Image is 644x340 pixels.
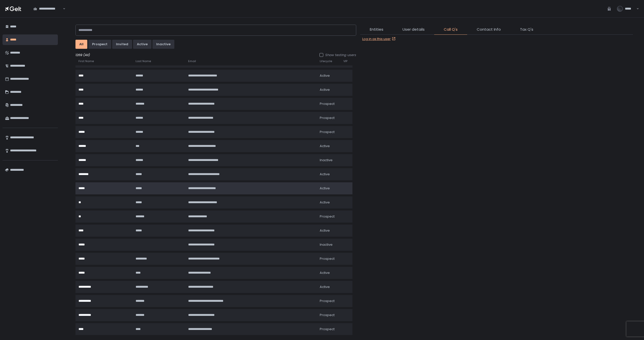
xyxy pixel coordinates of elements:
[75,40,87,49] button: All
[362,37,397,41] a: Log in as this user
[116,42,128,47] div: invited
[320,200,330,205] span: active
[136,59,151,63] span: Last Name
[188,59,196,63] span: Email
[75,53,356,57] div: 1269 (All)
[343,59,347,63] span: VIP
[320,158,333,162] span: inactive
[92,42,107,47] div: prospect
[320,313,335,317] span: prospect
[152,40,174,49] button: inactive
[320,88,330,92] span: active
[320,116,335,120] span: prospect
[320,102,335,106] span: prospect
[320,73,330,78] span: active
[133,40,151,49] button: active
[78,59,94,63] span: First Name
[320,214,335,219] span: prospect
[320,172,330,177] span: active
[444,27,458,32] span: Call Q's
[30,4,65,14] div: Search for option
[320,299,335,303] span: prospect
[370,27,383,32] span: Entities
[320,144,330,148] span: active
[477,27,501,32] span: Contact Info
[403,27,425,32] span: User details
[320,242,333,247] span: inactive
[88,40,111,49] button: prospect
[320,59,332,63] span: Lifecycle
[320,228,330,233] span: active
[320,130,335,134] span: prospect
[137,42,148,47] div: active
[520,27,533,32] span: Tax Q's
[320,271,330,275] span: active
[156,42,171,47] div: inactive
[62,6,62,11] input: Search for option
[320,327,335,331] span: prospect
[112,40,132,49] button: invited
[320,186,330,191] span: active
[320,285,330,289] span: active
[79,42,84,47] div: All
[320,257,335,261] span: prospect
